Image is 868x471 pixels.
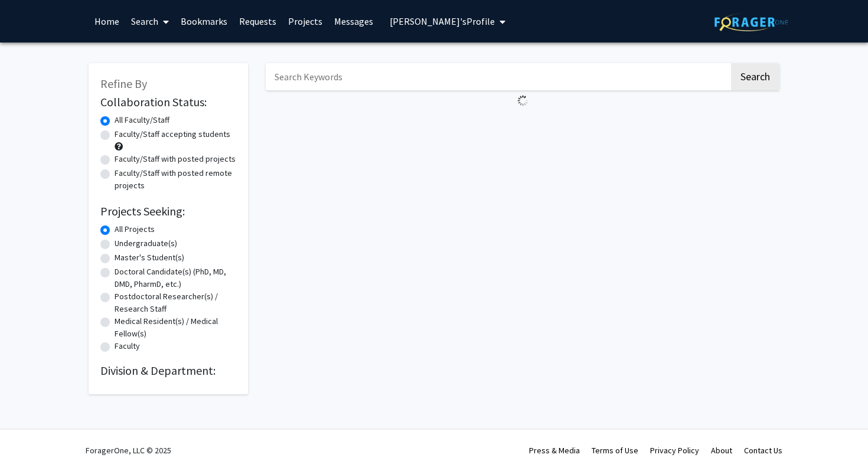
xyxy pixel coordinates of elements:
nav: Page navigation [266,111,779,138]
label: Faculty/Staff with posted remote projects [115,167,236,192]
a: Bookmarks [175,1,233,42]
a: Search [125,1,175,42]
label: Master's Student(s) [115,251,184,264]
a: About [711,445,732,456]
h2: Division & Department: [100,364,236,378]
label: Faculty [115,340,140,352]
span: [PERSON_NAME]'s Profile [390,15,495,27]
button: Search [731,63,779,90]
img: ForagerOne Logo [714,13,788,31]
a: Terms of Use [592,445,638,456]
a: Press & Media [529,445,580,456]
img: Loading [513,90,533,111]
label: Medical Resident(s) / Medical Fellow(s) [115,315,236,340]
input: Search Keywords [266,63,729,90]
a: Privacy Policy [650,445,699,456]
label: All Faculty/Staff [115,114,169,126]
a: Requests [233,1,282,42]
a: Home [89,1,125,42]
label: All Projects [115,223,155,235]
h2: Collaboration Status: [100,95,236,109]
a: Projects [282,1,328,42]
div: ForagerOne, LLC © 2025 [86,430,171,471]
h2: Projects Seeking: [100,204,236,218]
label: Undergraduate(s) [115,237,177,250]
a: Messages [328,1,379,42]
label: Doctoral Candidate(s) (PhD, MD, DMD, PharmD, etc.) [115,266,236,290]
span: Refine By [100,76,147,91]
label: Postdoctoral Researcher(s) / Research Staff [115,290,236,315]
label: Faculty/Staff accepting students [115,128,230,140]
iframe: Chat [818,418,859,462]
a: Contact Us [744,445,782,456]
label: Faculty/Staff with posted projects [115,153,236,165]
